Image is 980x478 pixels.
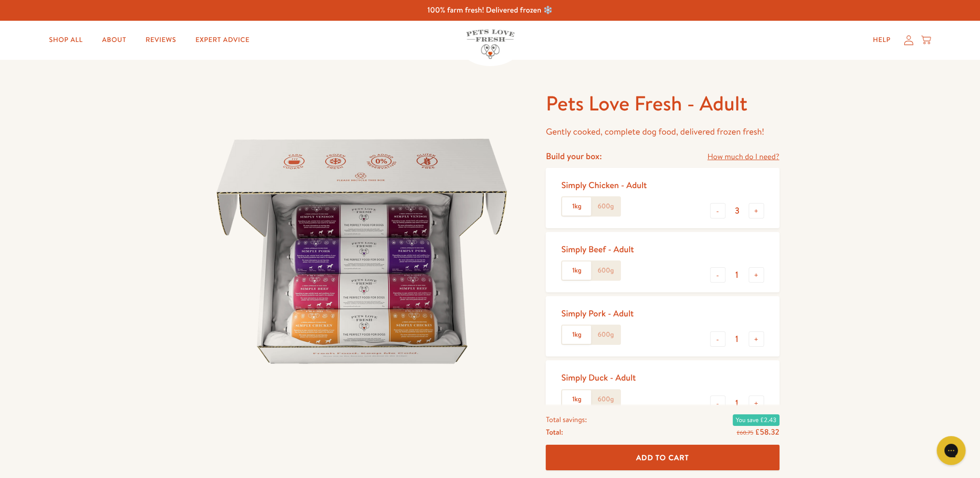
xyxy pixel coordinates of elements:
span: Add To Cart [636,452,689,463]
a: About [94,30,134,50]
p: Gently cooked, complete dog food, delivered frozen fresh! [546,124,779,139]
span: Total savings: [546,413,587,426]
button: + [749,396,764,411]
iframe: Gorgias live chat messenger [932,433,970,468]
button: - [710,396,725,411]
img: Pets Love Fresh - Adult [201,90,523,412]
button: - [710,267,725,283]
s: £60.75 [737,429,753,437]
div: Simply Beef - Adult [561,244,634,255]
div: Simply Chicken - Adult [561,179,646,191]
label: 600g [591,197,620,216]
label: 600g [591,390,620,409]
a: Expert Advice [188,30,257,50]
a: How much do I need? [707,150,779,164]
label: 1kg [562,197,591,216]
div: Simply Pork - Adult [561,308,633,319]
label: 1kg [562,326,591,344]
label: 600g [591,261,620,280]
span: You save £2.43 [733,414,779,426]
span: £58.32 [755,427,779,437]
a: Reviews [138,30,184,50]
label: 1kg [562,390,591,409]
button: - [710,203,725,219]
a: Help [865,30,899,50]
button: + [749,331,764,347]
h4: Build your box: [546,150,602,162]
button: + [749,267,764,283]
button: - [710,331,725,347]
label: 1kg [562,261,591,280]
label: 600g [591,326,620,344]
div: Simply Duck - Adult [561,372,636,383]
button: Add To Cart [546,445,779,471]
h1: Pets Love Fresh - Adult [546,90,779,117]
span: Total: [546,426,563,438]
button: + [749,203,764,219]
a: Shop All [41,30,91,50]
img: Pets Love Fresh [466,29,514,59]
